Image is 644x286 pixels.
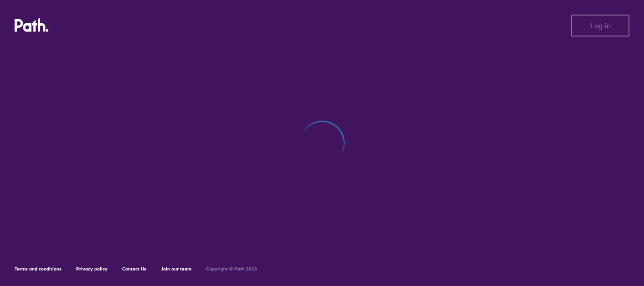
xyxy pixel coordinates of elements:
[76,266,108,272] a: Privacy policy
[161,266,191,272] a: Join our team
[571,15,629,36] button: Log in
[122,266,146,272] a: Contact Us
[206,266,257,272] h6: Copyright © Path 2018
[15,266,62,272] a: Terms and conditions
[590,21,611,30] span: Log in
